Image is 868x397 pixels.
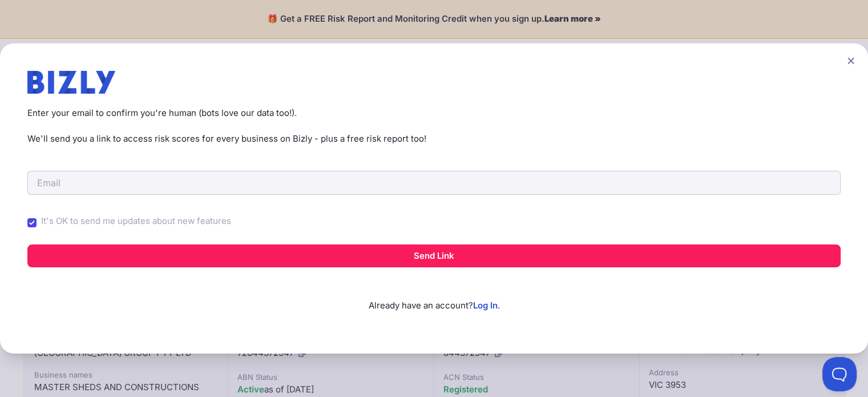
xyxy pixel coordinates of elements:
[27,133,841,146] p: We'll send you a link to access risk scores for every business on Bizly - plus a free risk report...
[27,107,841,120] p: Enter your email to confirm you're human (bots love our data too!).
[473,300,498,311] a: Log In
[822,357,857,391] iframe: Toggle Customer Support
[27,71,115,94] img: bizly_logo.svg
[27,244,841,267] button: Send Link
[27,171,841,195] input: Email
[41,215,231,228] label: It's OK to send me updates about new features
[27,281,841,312] p: Already have an account? .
